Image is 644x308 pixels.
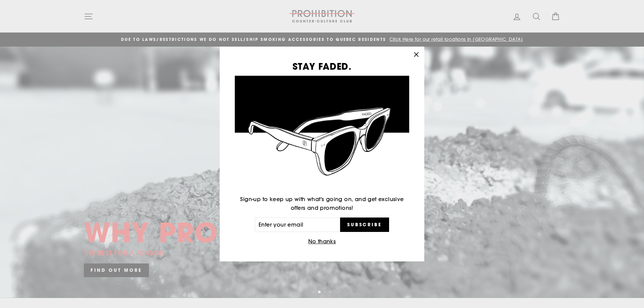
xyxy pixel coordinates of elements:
[255,218,340,232] input: Enter your email
[235,195,409,212] p: Sign-up to keep up with what's going on, and get exclusive offers and promotions!
[347,222,382,228] span: Subscribe
[306,237,338,246] button: No thanks
[340,218,389,232] button: Subscribe
[235,62,409,71] h3: STAY FADED.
